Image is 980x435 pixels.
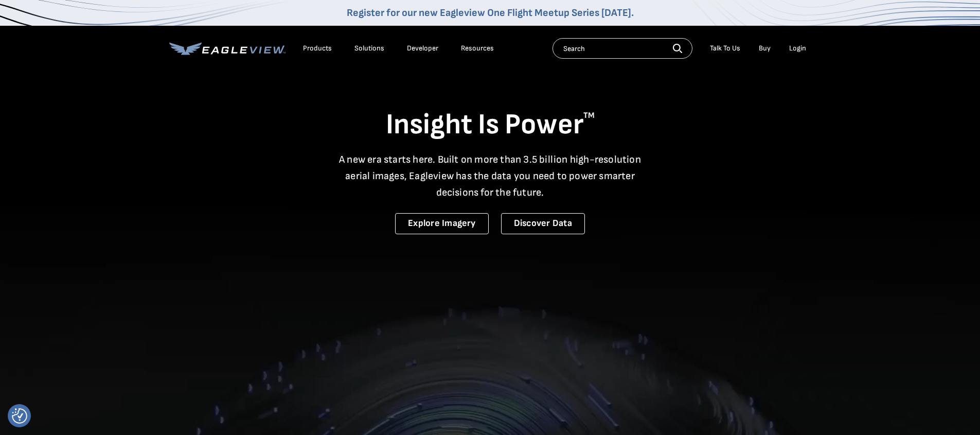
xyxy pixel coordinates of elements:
div: Products [303,44,332,53]
a: Discover Data [501,213,585,234]
p: A new era starts here. Built on more than 3.5 billion high-resolution aerial images, Eagleview ha... [333,151,648,201]
div: Login [789,44,806,53]
a: Explore Imagery [395,213,489,234]
a: Developer [407,44,438,53]
sup: TM [583,111,595,120]
div: Talk To Us [710,44,740,53]
button: Consent Preferences [12,408,27,424]
h1: Insight Is Power [169,107,811,143]
div: Solutions [354,44,384,53]
input: Search [553,38,692,59]
div: Resources [461,44,494,53]
a: Buy [759,44,771,53]
a: Register for our new Eagleview One Flight Meetup Series [DATE]. [347,7,634,19]
img: Revisit consent button [12,408,27,424]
